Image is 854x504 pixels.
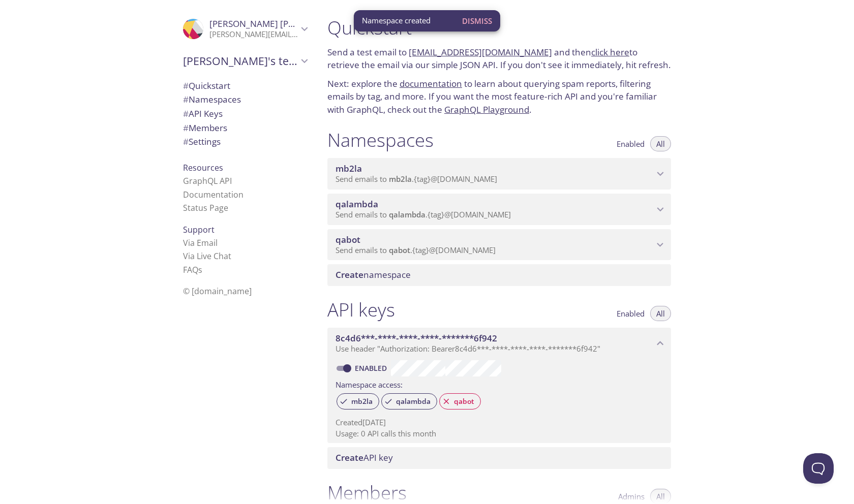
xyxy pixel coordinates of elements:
div: API Keys [175,107,315,121]
span: qabot [389,245,410,255]
h1: Namespaces [327,129,434,151]
span: API Keys [183,108,223,119]
div: Create API Key [327,447,671,468]
div: qabot namespace [327,229,671,261]
div: Namespaces [175,92,315,107]
span: mb2la [389,174,412,184]
a: Documentation [183,189,243,200]
div: Chris Tran [175,12,315,46]
span: # [183,80,189,91]
span: qabot [335,234,360,245]
a: [EMAIL_ADDRESS][DOMAIN_NAME] [409,46,552,58]
span: namespace [335,269,411,280]
span: qalambda [335,198,378,210]
div: mb2la namespace [327,158,671,190]
span: qabot [448,397,480,406]
span: Members [183,122,227,134]
p: [PERSON_NAME][EMAIL_ADDRESS][PERSON_NAME][DOMAIN_NAME] [209,29,298,40]
button: Dismiss [458,11,496,30]
h1: Members [327,481,407,504]
span: qalambda [390,397,437,406]
span: Resources [183,162,223,173]
a: documentation [400,78,462,89]
p: Send a test email to and then to retrieve the email via our simple JSON API. If you don't see it ... [327,46,671,72]
label: Namespace access: [335,376,403,391]
div: qalambda namespace [327,194,671,225]
a: GraphQL Playground [444,104,529,115]
a: Via Email [183,237,218,248]
p: Next: explore the to learn about querying spam reports, filtering emails by tag, and more. If you... [327,77,671,116]
span: Send emails to . {tag} @[DOMAIN_NAME] [335,209,511,219]
p: Usage: 0 API calls this month [335,428,663,439]
span: Quickstart [183,80,230,91]
span: # [183,108,189,119]
div: qalambda [381,393,437,409]
p: Created [DATE] [335,417,663,428]
button: Enabled [611,136,651,151]
h1: API keys [327,298,395,321]
span: qalambda [389,209,425,219]
div: Create namespace [327,264,671,286]
div: mb2la [337,393,379,409]
button: Enabled [611,306,651,321]
span: Dismiss [462,14,492,27]
div: Team Settings [175,135,315,149]
h1: Quickstart [327,16,671,39]
span: Create [335,452,363,463]
a: GraphQL API [183,175,232,186]
a: Status Page [183,202,228,213]
span: Create [335,269,363,280]
div: Chris's team [175,48,315,74]
span: [PERSON_NAME]'s team [183,54,298,68]
span: API key [335,452,393,463]
span: Support [183,224,215,235]
a: Via Live Chat [183,250,231,262]
span: # [183,122,189,134]
span: # [183,93,189,105]
span: [PERSON_NAME] [PERSON_NAME] [209,18,349,29]
span: # [183,136,189,147]
div: Members [175,121,315,135]
div: qabot [439,393,481,409]
span: Namespace created [362,15,431,26]
button: All [650,136,671,151]
span: Settings [183,136,221,147]
a: FAQ [183,264,202,275]
span: Namespaces [183,93,241,105]
span: © [DOMAIN_NAME] [183,286,252,297]
div: Quickstart [175,79,315,93]
span: mb2la [345,397,379,406]
span: Send emails to . {tag} @[DOMAIN_NAME] [335,245,496,255]
button: All [650,306,671,321]
a: Enabled [353,363,391,373]
a: click here [591,46,629,58]
span: mb2la [335,163,362,174]
span: s [198,264,202,275]
span: Send emails to . {tag} @[DOMAIN_NAME] [335,174,497,184]
iframe: Help Scout Beacon - Open [803,453,834,484]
